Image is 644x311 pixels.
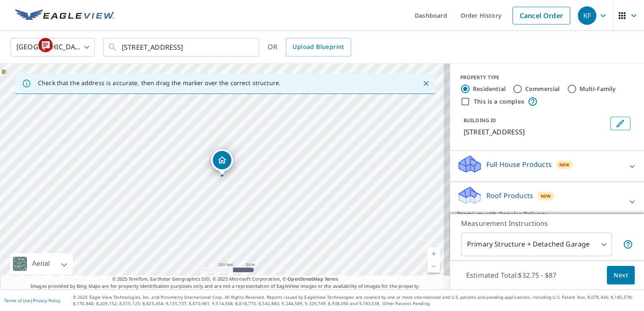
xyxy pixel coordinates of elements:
span: New [559,161,570,168]
p: BUILDING ID [464,117,496,124]
div: Primary Structure + Detached Garage [461,233,612,256]
p: Roof Products [486,190,533,201]
a: OpenStreetMap [287,276,323,282]
div: [GEOGRAPHIC_DATA] [11,35,95,59]
p: | [4,298,60,303]
div: Aerial [10,253,73,274]
div: PROPERTY TYPE [460,74,634,81]
button: Close [421,78,432,89]
p: Estimated Total: $32.75 - $87 [459,266,563,284]
div: KF [578,6,596,25]
label: Residential [473,85,506,93]
label: Commercial [525,85,560,93]
div: Roof ProductsNewPremium with Regular Delivery [457,185,637,218]
button: Next [607,266,635,285]
div: Full House ProductsNew [457,154,637,178]
img: EV Logo [15,9,115,22]
a: Cancel Order [513,7,570,24]
label: Multi-Family [580,85,616,93]
input: Search by address or latitude-longitude [122,35,242,59]
p: © 2025 Eagle View Technologies, Inc. and Pictometry International Corp. All Rights Reserved. Repo... [73,294,640,307]
span: New [541,193,551,199]
a: Upload Blueprint [286,38,351,56]
span: Your report will include the primary structure and a detached garage if one exists. [623,239,633,249]
p: [STREET_ADDRESS] [464,127,607,137]
div: OR [268,38,351,56]
p: Check that the address is accurate, then drag the marker over the correct structure. [38,79,281,87]
a: Terms of Use [4,298,30,303]
div: Dropped pin, building 1, Residential property, 25886 Astor Way Lake Forest, CA 92630 [211,149,233,175]
div: Aerial [30,253,52,274]
a: Current Level 17, Zoom In [427,247,440,260]
a: Terms [325,276,338,282]
label: This is a complex [474,97,524,106]
span: Next [614,270,628,281]
span: © 2025 TomTom, Earthstar Geographics SIO, © 2025 Microsoft Corporation, © [112,276,338,283]
p: Full House Products [486,159,552,169]
p: Measurement Instructions [461,218,633,228]
button: Edit building 1 [610,117,631,130]
p: Premium with Regular Delivery [457,209,622,218]
a: Privacy Policy [33,298,60,303]
span: Upload Blueprint [292,42,344,52]
a: Current Level 17, Zoom Out [427,260,440,273]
